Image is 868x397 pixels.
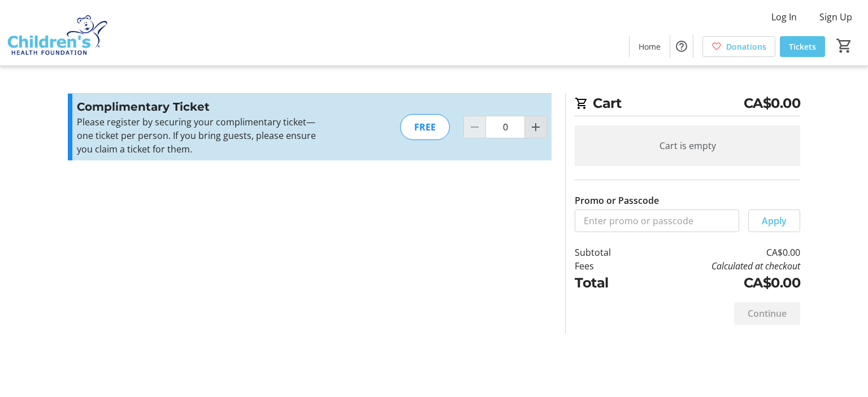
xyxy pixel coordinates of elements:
span: Tickets [789,41,816,53]
td: Subtotal [575,246,640,259]
img: Children's Health Foundation's Logo [7,5,107,61]
button: Increment by one [525,116,546,138]
td: Fees [575,259,640,273]
h3: Complimentary Ticket [77,98,324,115]
td: CA$0.00 [640,246,800,259]
p: Please register by securing your complimentary ticket—one ticket per person. If you bring guests,... [77,115,324,156]
button: Apply [748,210,800,232]
button: Log In [762,8,806,26]
span: CA$0.00 [744,93,801,114]
span: Sign Up [819,10,852,24]
span: Apply [762,214,787,228]
a: Donations [702,36,775,57]
span: Donations [726,41,766,53]
div: FREE [400,114,450,140]
span: Log In [771,10,797,24]
span: Home [639,41,661,53]
td: CA$0.00 [640,273,800,293]
div: Cart is empty [575,125,800,166]
td: Total [575,273,640,293]
button: Sign Up [810,8,861,26]
a: Tickets [780,36,825,57]
button: Help [670,35,693,58]
input: Enter promo or passcode [575,210,739,232]
input: Complimentary Ticket Quantity [485,116,525,138]
h2: Cart [575,93,800,116]
a: Home [630,36,670,57]
label: Promo or Passcode [575,194,659,207]
td: Calculated at checkout [640,259,800,273]
button: Cart [834,36,854,56]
